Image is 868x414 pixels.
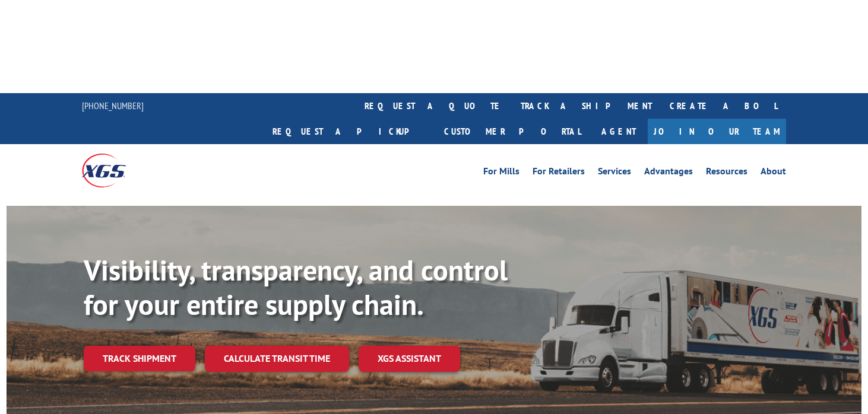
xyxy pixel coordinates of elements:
[483,167,519,180] a: For Mills
[706,167,747,180] a: Resources
[644,167,693,180] a: Advantages
[661,93,786,119] a: Create a BOL
[264,119,435,144] a: Request a pickup
[435,119,590,144] a: Customer Portal
[590,119,648,144] a: Agent
[84,251,508,323] b: Visibility, transparency, and control for your entire supply chain.
[356,93,512,119] a: request a quote
[761,167,786,180] a: About
[598,167,631,180] a: Services
[205,346,349,371] a: Calculate transit time
[533,167,585,180] a: For Retailers
[359,346,460,371] a: XGS ASSISTANT
[648,119,786,144] a: Join Our Team
[84,346,195,371] a: Track shipment
[512,93,661,119] a: track a shipment
[82,100,144,112] a: [PHONE_NUMBER]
